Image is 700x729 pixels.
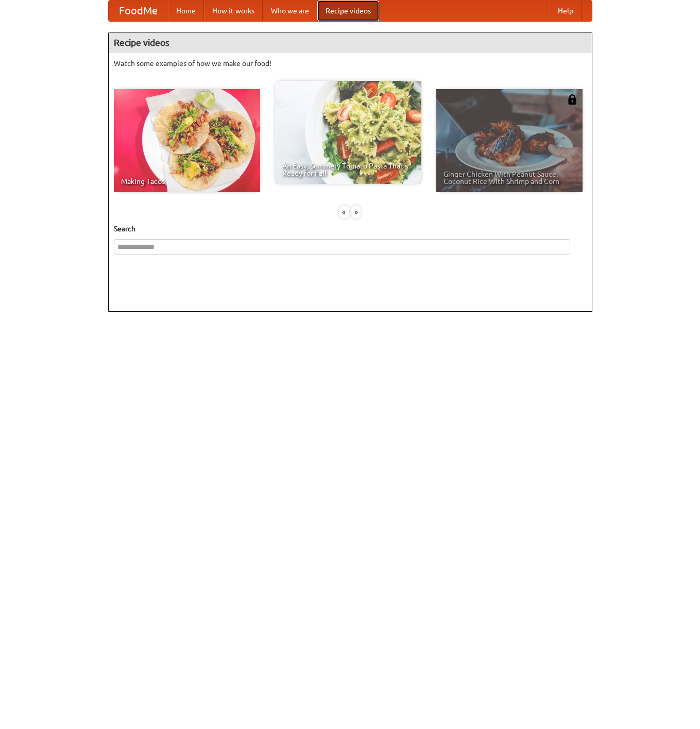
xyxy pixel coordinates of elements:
a: How it works [204,1,263,21]
a: Making Tacos [114,89,260,192]
div: « [339,206,349,218]
h5: Search [114,224,587,234]
a: Recipe videos [317,1,379,21]
span: Making Tacos [121,178,253,185]
p: Watch some examples of how we make our food! [114,58,587,69]
a: Help [550,1,582,21]
div: » [351,206,361,218]
a: An Easy, Summery Tomato Pasta That's Ready for Fall [275,81,421,184]
a: Home [168,1,204,21]
span: An Easy, Summery Tomato Pasta That's Ready for Fall [282,162,414,177]
a: Who we are [263,1,317,21]
h4: Recipe videos [109,32,592,53]
img: 483408.png [567,94,577,105]
a: FoodMe [109,1,168,21]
